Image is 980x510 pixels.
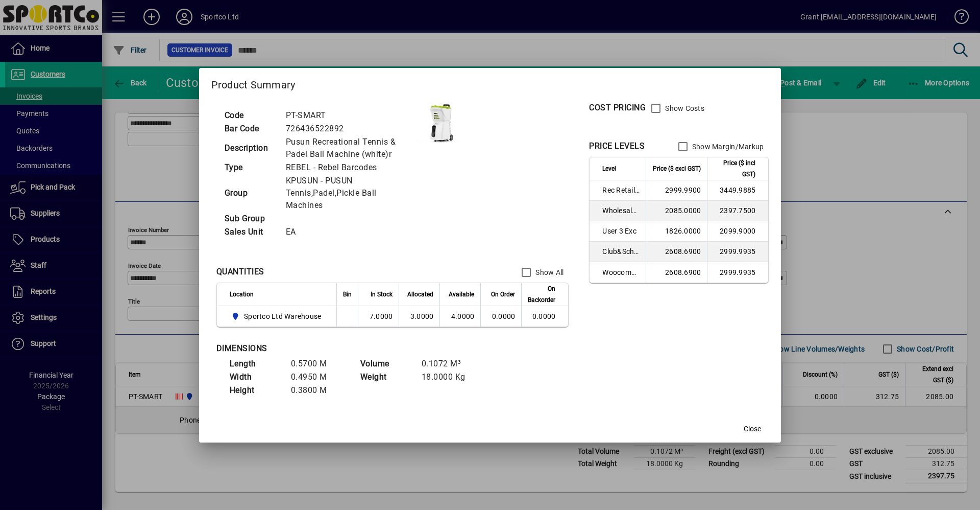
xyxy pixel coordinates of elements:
[415,98,467,149] img: contain
[371,289,393,300] span: In Stock
[216,266,264,278] div: QUANTITIES
[589,140,645,152] div: PRICE LEVELS
[230,289,254,300] span: Location
[358,306,399,327] td: 7.0000
[281,109,415,122] td: PT-SMART
[653,163,701,174] span: Price ($ excl GST)
[690,142,764,152] label: Show Margin/Markup
[602,163,616,174] span: Level
[736,420,769,438] button: Close
[225,384,286,397] td: Height
[219,135,281,161] td: Description
[714,157,755,180] span: Price ($ incl GST)
[602,246,640,257] span: Club&School Exc
[646,201,707,221] td: 2085.0000
[646,262,707,283] td: 2608.6900
[199,68,781,98] h2: Product Summary
[602,267,640,277] span: Woocommerce Retail
[219,161,281,174] td: Type
[707,180,768,201] td: 3449.9885
[416,357,478,370] td: 0.1072 M³
[219,109,281,122] td: Code
[663,103,704,113] label: Show Costs
[355,357,416,370] td: Volume
[281,161,415,174] td: REBEL - Rebel Barcodes
[399,306,439,327] td: 3.0000
[707,242,768,262] td: 2999.9935
[286,384,347,397] td: 0.3800 M
[244,311,321,321] span: Sportco Ltd Warehouse
[646,221,707,242] td: 1826.0000
[439,306,480,327] td: 4.0000
[589,102,646,114] div: COST PRICING
[602,226,640,236] span: User 3 Exc
[707,221,768,242] td: 2099.9000
[286,357,347,370] td: 0.5700 M
[707,262,768,283] td: 2999.9935
[281,122,415,135] td: 726436522892
[416,370,478,384] td: 18.0000 Kg
[219,212,281,225] td: Sub Group
[646,242,707,262] td: 2608.6900
[230,310,326,322] span: Sportco Ltd Warehouse
[281,174,415,212] td: KPUSUN - PUSUN Tennis,Padel,Pickle Ball Machines
[744,424,761,434] span: Close
[286,370,347,384] td: 0.4950 M
[216,342,472,355] div: DIMENSIONS
[219,122,281,135] td: Bar Code
[219,225,281,239] td: Sales Unit
[491,289,515,300] span: On Order
[528,283,555,306] span: On Backorder
[449,289,474,300] span: Available
[219,174,281,212] td: Group
[707,201,768,221] td: 2397.7500
[521,306,568,327] td: 0.0000
[343,289,352,300] span: Bin
[281,225,415,239] td: EA
[281,135,415,161] td: Pusun Recreational Tennis & Padel Ball Machine (white)r
[355,370,416,384] td: Weight
[533,267,563,277] label: Show All
[492,312,516,320] span: 0.0000
[602,185,640,195] span: Rec Retail Inc
[602,205,640,216] span: Wholesale Exc
[646,180,707,201] td: 2999.9900
[407,289,433,300] span: Allocated
[225,357,286,370] td: Length
[225,370,286,384] td: Width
